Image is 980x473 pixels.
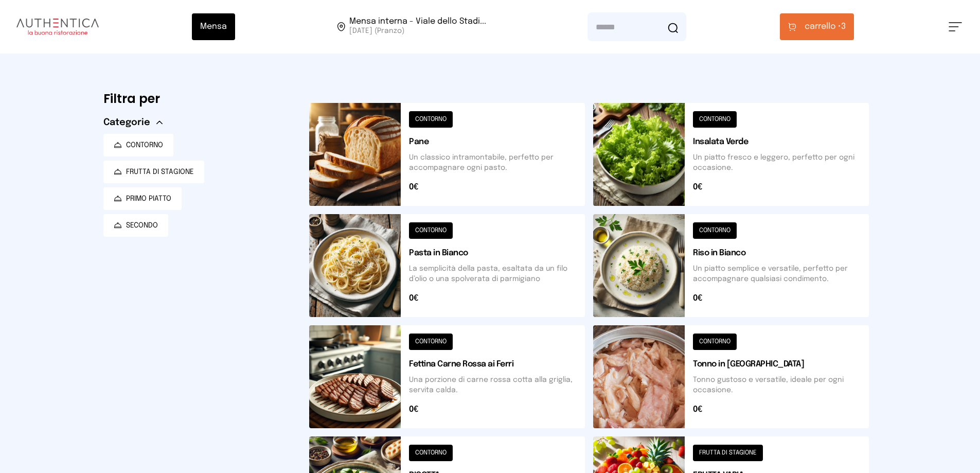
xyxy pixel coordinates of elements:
[126,220,158,231] span: SECONDO
[103,161,204,183] button: FRUTTA DI STAGIONE
[103,91,293,107] h6: Filtra per
[103,115,163,130] button: Categorie
[349,26,486,36] span: [DATE] (Pranzo)
[780,13,854,40] button: carrello •3
[126,194,171,204] span: PRIMO PIATTO
[192,13,235,40] button: Mensa
[103,134,173,156] button: CONTORNO
[126,167,194,177] span: FRUTTA DI STAGIONE
[126,140,163,150] span: CONTORNO
[805,21,846,33] span: 3
[103,214,168,237] button: SECONDO
[349,17,486,36] span: Viale dello Stadio, 77, 05100 Terni TR, Italia
[103,187,182,210] button: PRIMO PIATTO
[805,21,841,33] span: carrello •
[103,115,150,130] span: Categorie
[16,19,99,35] img: logo.8f33a47.png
